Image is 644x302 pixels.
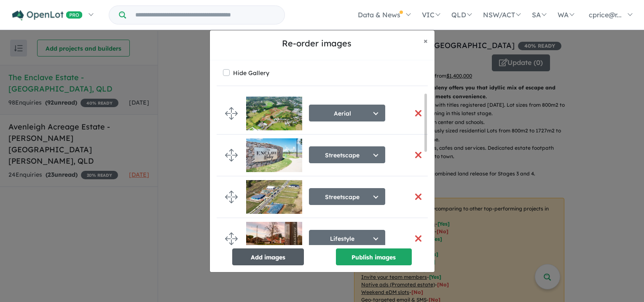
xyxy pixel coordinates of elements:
[246,222,302,256] img: The%20Enclave%20Estate%20-%20Maleny___1685682839.jpg
[589,11,622,19] span: cprice@r...
[309,146,385,163] button: Streetscape
[309,188,385,205] button: Streetscape
[225,232,238,245] img: drag.svg
[336,248,412,265] button: Publish images
[225,149,238,162] img: drag.svg
[12,10,83,21] img: Openlot PRO Logo White
[309,230,385,247] button: Lifestyle
[246,180,302,214] img: The%20Enclave%20Estate%20-%20Maleny___1727489011.jpg
[309,105,385,121] button: Aerial
[217,37,417,50] h5: Re-order images
[128,6,283,24] input: Try estate name, suburb, builder or developer
[225,191,238,203] img: drag.svg
[233,67,269,79] label: Hide Gallery
[232,248,304,265] button: Add images
[225,107,238,120] img: drag.svg
[246,138,302,172] img: The%20Enclave%20Estate%20-%20Maleny___1704932825.jpg
[246,97,302,130] img: The%20Enclave%20Estate%20-%20Maleny___1704931530.jpg
[424,36,428,46] span: ×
